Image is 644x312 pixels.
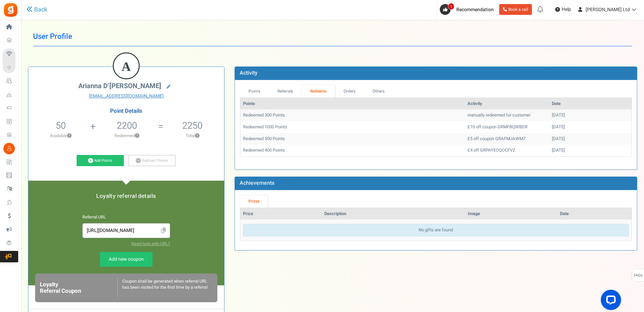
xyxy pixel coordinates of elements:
p: Available [32,133,89,139]
a: Book a call [499,4,532,15]
figcaption: A [114,53,139,80]
a: 1 Recommendation [440,4,497,15]
a: Subtract Points [128,155,176,166]
a: Need help with URL? [131,241,170,247]
td: Redeemed 300 Points [240,109,465,121]
button: ? [135,134,139,138]
h4: Point Details [28,108,224,114]
button: ? [195,134,199,138]
a: Add new coupon [100,252,153,267]
td: £10 off coupon GRMFBQWBDR [465,121,549,133]
span: Click to Copy [158,225,169,237]
b: Achievements [240,179,274,187]
a: Others [364,85,393,98]
a: Add Points [77,155,124,166]
td: [DATE] [549,133,632,145]
td: manually redeemed for customer [465,109,549,121]
h1: User Profile [33,27,632,46]
a: Help [553,4,574,15]
a: Points [240,85,269,98]
span: Recommendation [456,6,494,13]
th: Date [557,208,632,220]
div: Coupon shall be generated when referral URL has been visited for the first time by a referral [117,278,212,297]
img: Gratisfaction [3,2,18,18]
td: £4 off GRPAYEOQOCFVZ [465,145,549,156]
h6: Loyalty Referral Coupon [40,282,117,294]
a: Orders [335,85,364,98]
td: [DATE] [549,121,632,133]
h5: 2250 [182,121,203,131]
th: Date [549,98,632,110]
td: [DATE] [549,109,632,121]
td: Redeemed 1000 Points [240,121,465,133]
a: Referrals [269,85,302,98]
td: [DATE] [549,145,632,156]
h5: Loyalty referral details [35,193,217,199]
b: Activity [240,69,258,77]
button: ? [67,134,72,138]
a: [EMAIL_ADDRESS][DOMAIN_NAME] [33,93,219,100]
span: FAQs [634,269,643,282]
th: Points [240,98,465,110]
th: Prize [240,208,322,220]
span: Help [560,6,571,13]
div: No gifts are found [243,224,629,236]
a: Prizes [240,195,268,208]
span: 1 [448,3,454,10]
span: Arianna D’[PERSON_NAME] [78,81,161,91]
span: 50 [56,119,66,132]
h5: 2200 [117,121,137,131]
td: Redeemed 400 Points [240,145,465,156]
p: Total [164,133,220,139]
a: Redeems [302,85,335,98]
td: £5 off coupon GRAFMJAWM7 [465,133,549,145]
th: Image [465,208,557,220]
td: Redeemed 500 Points [240,133,465,145]
th: Activity [465,98,549,110]
p: Redeemed [96,133,157,139]
span: [PERSON_NAME] Ltd [586,6,630,13]
h6: Referral URL [82,215,170,220]
th: Description [322,208,465,220]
